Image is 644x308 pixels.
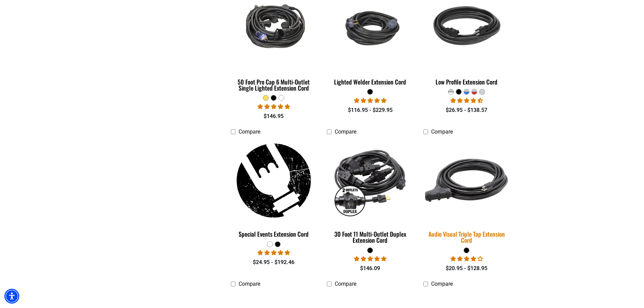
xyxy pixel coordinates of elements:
[335,281,356,287] span: Compare
[327,79,413,85] div: Lighted Welder Extension Cord
[327,264,413,273] div: $146.09
[354,97,386,104] span: 5.00 stars
[423,138,510,247] a: black Audio Visual Triple Tap Extension Cord
[231,112,317,120] div: $146.95
[231,138,317,241] a: black Special Events Extension Cord
[231,142,316,219] img: black
[423,231,510,243] div: Audio Visual Triple Tap Extension Cord
[258,250,290,256] span: 5.00 stars
[327,231,413,243] div: 30 Foot 11 Multi-Outlet Duplex Extension Cord
[327,138,413,247] a: black 30 Foot 11 Multi-Outlet Duplex Extension Cord
[423,79,510,85] div: Low Profile Extension Cord
[423,106,510,114] div: $26.95 - $138.57
[328,2,413,54] img: black
[328,142,413,219] img: black
[4,289,19,304] div: Accessibility Menu
[231,231,317,237] div: Special Events Extension Cord
[231,258,317,266] div: $24.95 - $192.46
[419,137,514,224] img: black
[354,256,386,262] span: 5.00 stars
[231,79,317,91] div: 50 Foot Pro Cap 6 Multi-Outlet Single Lighted Extension Cord
[423,264,510,273] div: $20.95 - $128.95
[450,97,483,104] span: 4.50 stars
[450,256,483,262] span: 3.75 stars
[258,103,290,110] span: 4.80 stars
[239,281,260,287] span: Compare
[431,281,453,287] span: Compare
[335,128,356,135] span: Compare
[239,128,260,135] span: Compare
[431,128,453,135] span: Compare
[327,106,413,114] div: $116.95 - $229.95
